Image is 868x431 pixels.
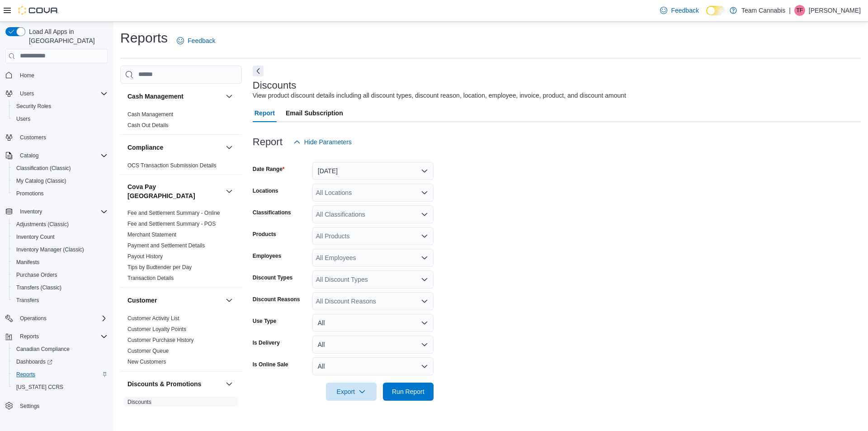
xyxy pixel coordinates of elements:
span: Fee and Settlement Summary - POS [127,220,216,227]
span: Inventory [16,206,108,217]
a: Classification (Classic) [13,163,75,174]
a: Canadian Compliance [13,344,73,355]
a: Purchase Orders [13,270,61,280]
label: Discount Types [253,274,292,281]
span: Tips by Budtender per Day [127,264,192,271]
a: Cash Out Details [127,122,169,128]
button: All [312,357,434,375]
button: Open list of options [421,189,428,196]
a: Customer Purchase History [127,337,194,343]
span: [US_STATE] CCRS [16,384,63,391]
label: Date Range [253,166,285,173]
h3: Compliance [127,143,163,152]
button: Cova Pay [GEOGRAPHIC_DATA] [127,182,222,200]
span: Customer Activity List [127,315,179,322]
a: [US_STATE] CCRS [13,382,67,393]
button: Open list of options [421,298,428,305]
button: Classification (Classic) [9,162,111,175]
span: Operations [20,315,47,322]
button: Transfers [9,294,111,307]
span: Cash Management [127,111,173,118]
a: Customer Activity List [127,315,179,322]
span: Purchase Orders [13,270,108,280]
span: Reports [16,331,108,342]
label: Discount Reasons [253,296,300,303]
a: My Catalog (Classic) [13,175,70,186]
h3: Discounts & Promotions [127,379,201,388]
a: Home [16,70,38,81]
a: Reports [13,369,39,380]
span: Users [20,90,34,97]
button: Users [2,87,111,100]
span: Catalog [16,150,108,161]
a: OCS Transaction Submission Details [127,162,217,169]
a: Payment and Settlement Details [127,242,205,249]
span: Payout History [127,253,163,260]
a: Payout History [127,253,163,260]
span: Settings [20,403,39,410]
button: Catalog [16,150,42,161]
span: Inventory Count [13,232,108,242]
a: Fee and Settlement Summary - POS [127,221,216,227]
span: Washington CCRS [13,382,108,393]
button: Open list of options [421,276,428,283]
span: Fee and Settlement Summary - Online [127,209,220,217]
button: Customer [224,295,235,306]
button: Settings [2,399,111,412]
button: Inventory [2,205,111,218]
button: Promotions [9,187,111,200]
span: Adjustments (Classic) [13,219,108,230]
label: Employees [253,252,281,260]
a: Customers [16,132,50,143]
span: Users [13,114,108,124]
a: New Customers [127,359,166,365]
span: Users [16,88,108,99]
span: Reports [20,333,39,340]
span: Canadian Compliance [16,346,70,353]
button: Catalog [2,149,111,162]
button: Security Roles [9,100,111,113]
span: Export [331,383,371,401]
button: Open list of options [421,254,428,261]
span: Cash Out Details [127,122,169,129]
span: Customers [16,132,108,143]
a: Inventory Count [13,232,58,242]
span: Home [20,72,34,79]
span: Feedback [188,36,215,45]
button: Customers [2,131,111,144]
button: Run Report [383,383,434,401]
span: Merchant Statement [127,231,176,238]
span: Email Subscription [286,104,343,122]
span: Classification (Classic) [16,165,71,172]
span: Inventory Manager (Classic) [13,244,108,255]
span: Classification (Classic) [13,163,108,174]
span: Home [16,70,108,81]
div: Tom Finnigan [794,5,805,16]
span: Payment and Settlement Details [127,242,205,249]
span: Manifests [16,259,39,266]
button: Hide Parameters [290,133,355,151]
span: Transfers [16,297,39,304]
button: Cash Management [224,91,235,102]
button: Inventory Manager (Classic) [9,243,111,256]
a: Transfers (Classic) [13,282,65,293]
button: Export [326,383,377,401]
img: Cova [18,6,59,15]
button: Compliance [224,142,235,153]
button: Canadian Compliance [9,343,111,355]
span: Operations [16,313,108,324]
span: Security Roles [16,103,51,110]
a: Security Roles [13,101,55,112]
span: Reports [13,369,108,380]
span: Adjustments (Classic) [16,221,69,228]
a: Transfers [13,295,42,306]
span: Canadian Compliance [13,344,108,355]
h3: Cash Management [127,92,184,101]
button: My Catalog (Classic) [9,175,111,187]
span: Manifests [13,257,108,268]
span: Customer Queue [127,347,169,355]
span: Customer Loyalty Points [127,326,186,333]
div: View product discount details including all discount types, discount reason, location, employee, ... [253,91,626,100]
